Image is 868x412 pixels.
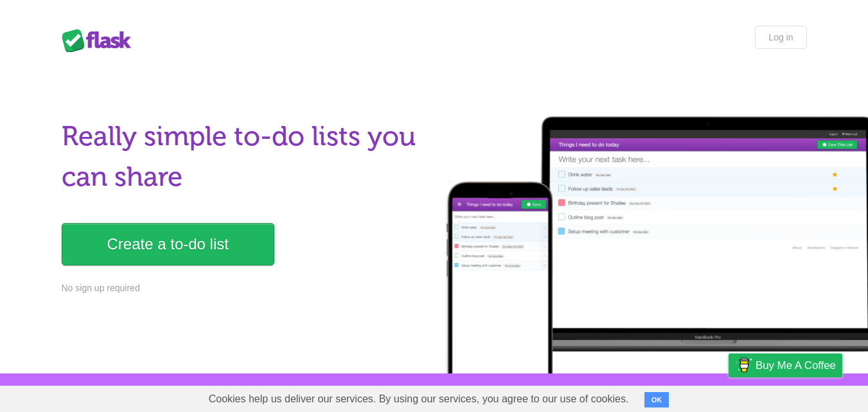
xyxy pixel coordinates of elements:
[735,354,752,376] img: Buy me a coffee
[62,282,427,295] p: No sign up required
[62,29,139,52] div: Flask Lists
[755,26,806,49] a: Log in
[196,386,642,412] span: Cookies help us deliver our services. By using our services, you agree to our use of cookies.
[644,392,669,408] button: OK
[62,116,427,197] h1: Really simple to-do lists you can share
[756,354,836,377] span: Buy me a coffee
[729,354,842,377] a: Buy me a coffee
[62,223,274,265] a: Create a to-do list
